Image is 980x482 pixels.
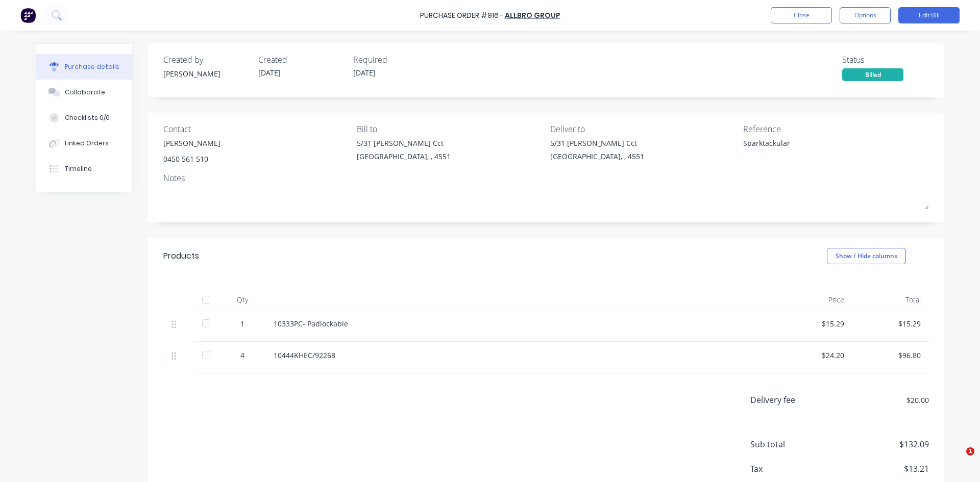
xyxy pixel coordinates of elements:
[945,447,970,472] iframe: Intercom live chat
[776,290,852,310] div: Price
[842,54,929,66] div: Status
[898,7,960,23] button: Edit Bill
[163,172,929,184] div: Notes
[36,131,132,156] button: Linked Orders
[219,290,265,310] div: Qty
[357,138,451,148] div: 5/31 [PERSON_NAME] Cct
[274,350,768,361] div: 10444KHEC/92268
[550,123,736,135] div: Deliver to
[353,54,440,66] div: Required
[163,123,349,135] div: Contact
[65,62,119,71] div: Purchase details
[784,350,844,361] div: $24.20
[357,123,543,135] div: Bill to
[420,10,504,21] div: Purchase Order #916 -
[784,318,844,329] div: $15.29
[228,318,257,329] div: 1
[36,54,132,80] button: Purchase details
[274,318,768,329] div: 10333PC- Padlockable
[65,88,105,97] div: Collaborate
[36,80,132,105] button: Collaborate
[258,54,345,66] div: Created
[861,350,921,361] div: $96.80
[550,138,644,148] div: 5/31 [PERSON_NAME] Cct
[163,68,250,79] div: [PERSON_NAME]
[827,248,906,264] button: Show / Hide columns
[505,10,560,20] a: Allbro Group
[750,438,827,450] span: Sub total
[163,138,220,148] div: [PERSON_NAME]
[550,151,644,162] div: [GEOGRAPHIC_DATA], , 4551
[163,250,199,262] div: Products
[163,154,220,164] div: 0450 561 510
[861,318,921,329] div: $15.29
[842,68,903,81] div: Billed
[65,113,110,122] div: Checklists 0/0
[771,7,832,23] button: Close
[357,151,451,162] div: [GEOGRAPHIC_DATA], , 4551
[163,54,250,66] div: Created by
[750,463,827,475] span: Tax
[827,463,929,475] span: $13.21
[827,438,929,450] span: $132.09
[20,8,36,23] img: Factory
[827,395,929,405] div: $20.00
[743,123,929,135] div: Reference
[36,156,132,182] button: Timeline
[966,447,974,455] span: 1
[65,139,109,148] div: Linked Orders
[743,138,871,161] textarea: Sparktackular
[840,7,891,23] button: Options
[852,290,929,310] div: Total
[65,164,92,173] div: Timeline
[228,350,257,361] div: 4
[36,105,132,131] button: Checklists 0/0
[750,394,827,406] div: Delivery fee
